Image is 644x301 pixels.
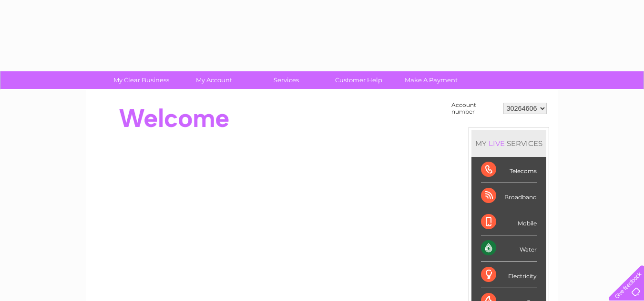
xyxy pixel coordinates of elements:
td: Account number [449,99,501,117]
a: Customer Help [319,71,398,89]
div: Water [481,235,537,262]
div: Telecoms [481,157,537,183]
div: Broadband [481,183,537,209]
a: My Account [174,71,253,89]
div: MY SERVICES [471,130,546,157]
a: Services [247,71,326,89]
div: Electricity [481,262,537,288]
div: Mobile [481,209,537,235]
a: Make A Payment [392,71,470,89]
a: My Clear Business [102,71,181,89]
div: LIVE [487,139,507,148]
